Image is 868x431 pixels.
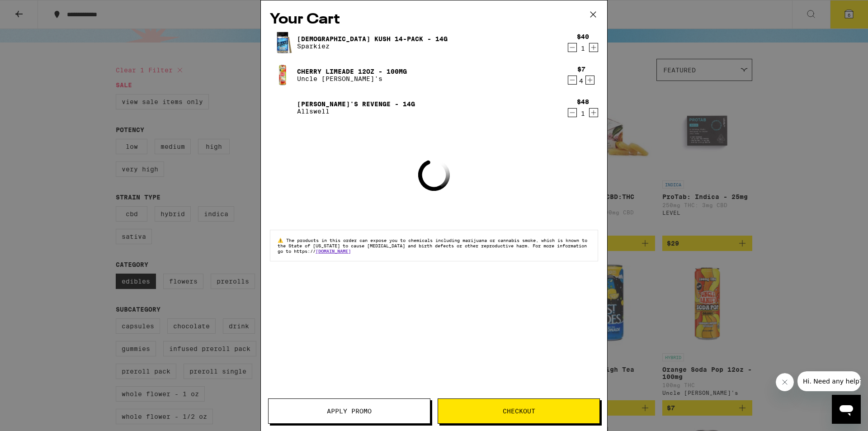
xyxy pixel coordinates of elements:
div: 1 [577,45,589,52]
iframe: Close message [776,373,794,391]
button: Decrement [568,43,577,52]
span: The products in this order can expose you to chemicals including marijuana or cannabis smoke, whi... [278,237,587,254]
div: 1 [577,110,589,117]
a: [PERSON_NAME]'s Revenge - 14g [297,100,415,108]
button: Decrement [568,108,577,117]
button: Checkout [438,398,600,424]
a: [DOMAIN_NAME] [316,248,351,254]
div: $7 [577,66,585,73]
div: $40 [577,33,589,40]
iframe: Message from company [797,371,861,391]
span: Hi. Need any help? [5,6,65,14]
button: Increment [589,43,598,52]
p: Allswell [297,108,415,115]
p: Uncle [PERSON_NAME]'s [297,75,407,82]
a: Cherry Limeade 12oz - 100mg [297,68,407,75]
div: 4 [577,77,585,85]
a: [DEMOGRAPHIC_DATA] Kush 14-Pack - 14g [297,35,448,43]
button: Decrement [568,76,577,85]
span: Checkout [503,408,535,414]
img: Cherry Limeade 12oz - 100mg [270,62,295,88]
span: ⚠️ [278,237,286,243]
button: Increment [585,76,594,85]
h2: Your Cart [270,9,598,30]
span: Apply Promo [327,408,372,414]
p: Sparkiez [297,43,448,50]
div: $48 [577,98,589,105]
iframe: Button to launch messaging window [832,395,861,424]
button: Apply Promo [268,398,430,424]
img: Hindu Kush 14-Pack - 14g [270,30,295,55]
button: Increment [589,108,598,117]
img: Jack's Revenge - 14g [270,95,295,120]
